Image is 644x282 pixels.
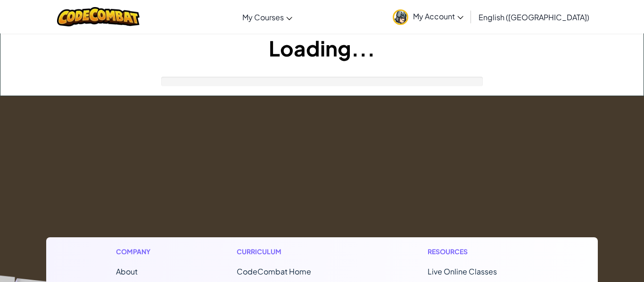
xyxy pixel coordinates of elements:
img: CodeCombat logo [57,7,140,26]
span: My Courses [242,12,284,22]
img: avatar [393,9,408,25]
span: English ([GEOGRAPHIC_DATA]) [479,12,589,22]
a: My Courses [238,4,297,30]
h1: Resources [428,247,528,257]
a: About [116,266,138,276]
a: My Account [388,2,468,32]
h1: Curriculum [237,247,351,257]
h1: Loading... [0,33,644,63]
a: Live Online Classes [428,266,497,276]
a: English ([GEOGRAPHIC_DATA]) [474,4,594,30]
span: My Account [413,11,463,21]
span: CodeCombat Home [237,266,311,276]
h1: Company [116,247,160,257]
